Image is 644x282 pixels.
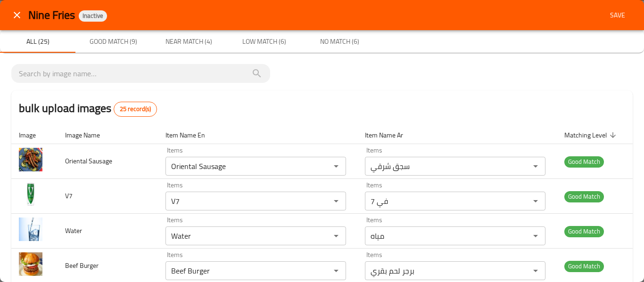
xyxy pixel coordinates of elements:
button: Save [603,7,633,24]
img: Beef Burger [19,252,42,276]
button: Open [330,194,343,208]
button: Open [330,264,343,277]
span: Save [606,9,629,21]
span: Good Match (9) [81,36,145,48]
th: Item Name En [158,126,357,144]
span: Low Match (6) [232,36,296,48]
span: No Match (6) [307,36,372,48]
span: Good Match [564,191,604,202]
th: Image [11,126,58,144]
span: Inactive [79,12,107,20]
button: Open [529,194,542,208]
span: Water [65,225,82,237]
span: 25 record(s) [114,105,157,114]
img: Oriental Sausage [19,148,42,171]
button: Open [529,264,542,277]
th: Item Name Ar [357,126,557,144]
div: Total records count [114,102,157,117]
button: Open [529,229,542,242]
input: search [19,66,263,81]
h2: bulk upload images [19,100,157,117]
span: Nine Fries [28,4,75,25]
span: Good Match [564,261,604,272]
span: Near Match (4) [157,36,221,48]
span: Good Match [564,156,604,167]
span: Image Name [65,129,112,141]
span: Oriental Sausage [65,155,112,167]
span: Matching Level [564,129,619,141]
span: Beef Burger [65,259,99,272]
button: close [6,4,28,26]
span: Good Match [564,226,604,237]
div: Inactive [79,10,107,22]
span: All (25) [6,36,70,48]
img: V7 [19,183,42,206]
button: Open [330,160,343,173]
button: Open [330,229,343,242]
span: V7 [65,190,73,202]
img: Water [19,218,42,241]
button: Open [529,160,542,173]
